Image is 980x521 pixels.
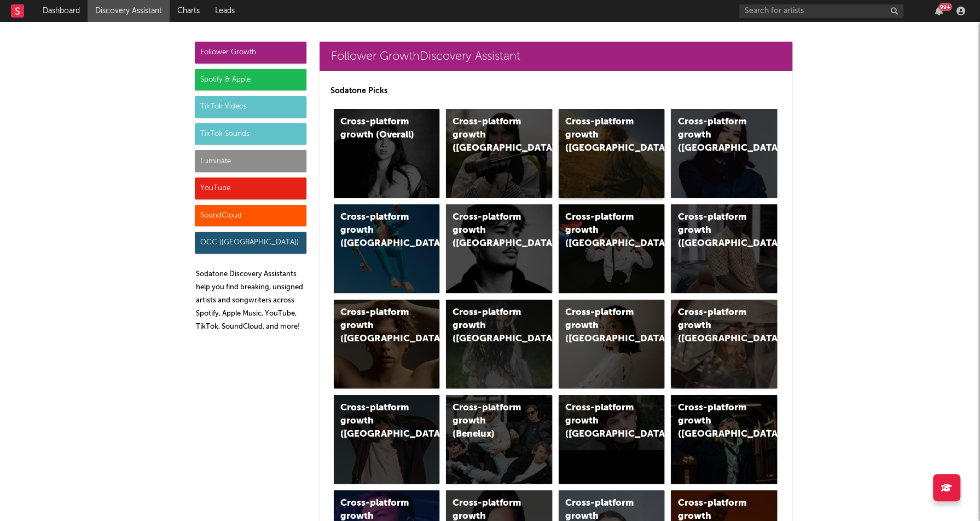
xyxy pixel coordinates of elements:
div: Cross-platform growth ([GEOGRAPHIC_DATA]/GSA) [565,211,640,250]
div: TikTok Sounds [195,123,306,145]
div: Cross-platform growth ([GEOGRAPHIC_DATA]) [340,306,415,346]
div: SoundCloud [195,205,306,227]
div: Cross-platform growth (Overall) [340,116,415,142]
p: Sodatone Picks [330,84,781,98]
div: Spotify & Apple [195,69,306,91]
div: OCC ([GEOGRAPHIC_DATA]) [195,232,306,254]
a: Cross-platform growth ([GEOGRAPHIC_DATA]) [446,109,552,198]
div: Cross-platform growth ([GEOGRAPHIC_DATA]) [340,402,415,441]
div: Cross-platform growth ([GEOGRAPHIC_DATA]) [565,306,640,346]
div: Cross-platform growth ([GEOGRAPHIC_DATA]) [340,211,415,250]
div: 99 + [938,3,952,11]
div: Cross-platform growth ([GEOGRAPHIC_DATA]) [453,306,527,346]
a: Cross-platform growth (Overall) [334,109,440,198]
a: Cross-platform growth (Benelux) [446,395,552,484]
div: Cross-platform growth ([GEOGRAPHIC_DATA]) [677,116,752,155]
div: Follower Growth [195,42,306,64]
div: Cross-platform growth (Benelux) [453,402,527,441]
a: Cross-platform growth ([GEOGRAPHIC_DATA]) [446,204,552,293]
a: Follower GrowthDiscovery Assistant [320,42,792,71]
div: YouTube [195,178,306,199]
div: Cross-platform growth ([GEOGRAPHIC_DATA]) [677,402,752,441]
div: Cross-platform growth ([GEOGRAPHIC_DATA]) [565,116,640,155]
a: Cross-platform growth ([GEOGRAPHIC_DATA]) [334,204,440,293]
a: Cross-platform growth ([GEOGRAPHIC_DATA]) [334,395,440,484]
div: Cross-platform growth ([GEOGRAPHIC_DATA]) [677,306,752,346]
div: Cross-platform growth ([GEOGRAPHIC_DATA]) [453,116,527,155]
a: Cross-platform growth ([GEOGRAPHIC_DATA]) [559,109,665,198]
div: Cross-platform growth ([GEOGRAPHIC_DATA]) [565,402,640,441]
a: Cross-platform growth ([GEOGRAPHIC_DATA]/GSA) [559,204,665,293]
a: Cross-platform growth ([GEOGRAPHIC_DATA]) [334,300,440,388]
input: Search for artists [739,4,903,18]
a: Cross-platform growth ([GEOGRAPHIC_DATA]) [559,395,665,484]
div: TikTok Videos [195,96,306,118]
div: Cross-platform growth ([GEOGRAPHIC_DATA]) [453,211,527,250]
a: Cross-platform growth ([GEOGRAPHIC_DATA]) [559,300,665,388]
a: Cross-platform growth ([GEOGRAPHIC_DATA]) [446,300,552,388]
a: Cross-platform growth ([GEOGRAPHIC_DATA]) [671,204,777,293]
div: Luminate [195,150,306,172]
a: Cross-platform growth ([GEOGRAPHIC_DATA]) [671,109,777,198]
div: Cross-platform growth ([GEOGRAPHIC_DATA]) [677,211,752,250]
a: Cross-platform growth ([GEOGRAPHIC_DATA]) [671,395,777,484]
a: Cross-platform growth ([GEOGRAPHIC_DATA]) [671,300,777,388]
button: 99+ [935,7,943,15]
p: Sodatone Discovery Assistants help you find breaking, unsigned artists and songwriters across Spo... [196,268,306,334]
